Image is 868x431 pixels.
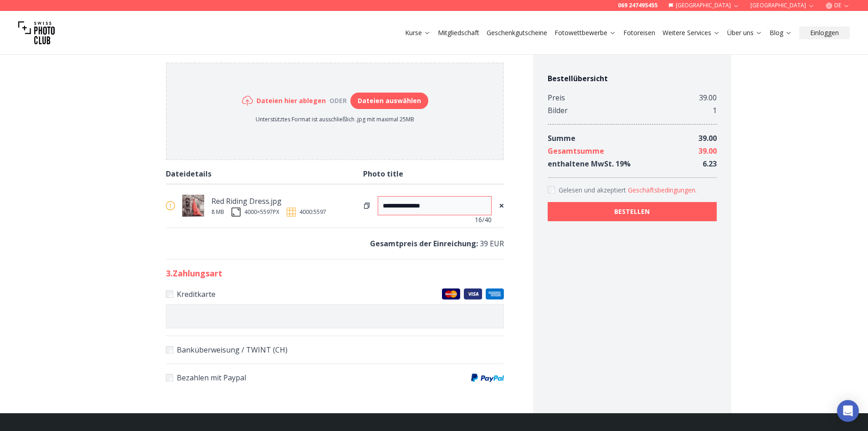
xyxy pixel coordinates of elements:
div: Preis [548,91,565,104]
button: Über uns [724,26,766,39]
div: oder [326,96,350,105]
button: Fotoreisen [620,26,659,39]
h2: 3 . Zahlungsart [166,267,504,280]
button: Kurse [401,26,434,39]
a: Weitere Services [663,28,720,37]
a: Kurse [405,28,431,37]
a: Fotowettbewerbe [555,28,616,37]
a: Blog [770,28,792,37]
a: 069 247495455 [618,2,657,9]
a: Über uns [727,28,762,37]
span: 16 /40 [475,215,492,224]
div: Red Riding Dress.jpg [211,195,326,208]
div: 8 MB [211,208,224,216]
img: Master Cards [442,288,460,300]
button: Einloggen [799,26,850,39]
span: 39.00 [699,133,717,143]
span: 4000:5597 [299,208,326,216]
p: 39 EUR [166,237,504,250]
input: KreditkarteMaster CardsVisaAmerican Express [166,291,173,298]
img: warn [166,201,175,210]
div: Bilder [548,104,568,117]
div: Summe [548,132,575,145]
img: Visa [464,288,482,300]
span: × [499,199,504,212]
div: Open Intercom Messenger [837,400,859,422]
div: Dateidetails [166,167,363,180]
a: Fotoreisen [623,28,655,37]
input: Accept terms [548,186,555,193]
span: 39.00 [699,146,717,156]
label: Kreditkarte [166,288,504,301]
label: Bezahlen mit Paypal [166,371,504,384]
button: Blog [766,26,796,39]
button: BESTELLEN [548,202,717,221]
b: Gesamtpreis der Einreichung : [370,239,478,249]
div: 39.00 [699,91,717,104]
img: ratio [287,208,296,217]
div: 1 [713,104,717,117]
h4: Bestellübersicht [548,73,717,84]
img: American Express [486,288,504,300]
img: size [231,208,241,217]
button: Dateien auswählen [350,93,428,109]
img: Swiss photo club [18,15,55,51]
button: Fotowettbewerbe [551,26,620,39]
input: Bezahlen mit PaypalPaypal [166,374,173,381]
b: BESTELLEN [614,207,650,216]
label: Banküberweisung / TWINT (CH) [166,343,504,356]
div: Gesamtsumme [548,145,604,157]
h6: Dateien hier ablegen [257,96,326,105]
span: 6.23 [703,159,717,169]
img: Paypal [471,374,504,382]
a: Mitgliedschaft [438,28,479,37]
div: 4000 × 5597 PX [244,208,279,216]
img: thumb [182,195,204,217]
a: Geschenkgutscheine [487,28,547,37]
div: enthaltene MwSt. 19 % [548,157,631,170]
button: Accept termsGelesen und akzeptiert [628,186,697,195]
p: Unterstütztes Format ist ausschließlich .jpg mit maximal 25MB [242,116,428,123]
input: Banküberweisung / TWINT (CH) [166,346,173,353]
button: Geschenkgutscheine [483,26,551,39]
div: Photo title [363,167,504,180]
button: Weitere Services [659,26,724,39]
button: Mitgliedschaft [434,26,483,39]
span: Gelesen und akzeptiert [559,186,628,194]
iframe: Sicherer Eingaberahmen für Kartenzahlungen [172,312,498,321]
